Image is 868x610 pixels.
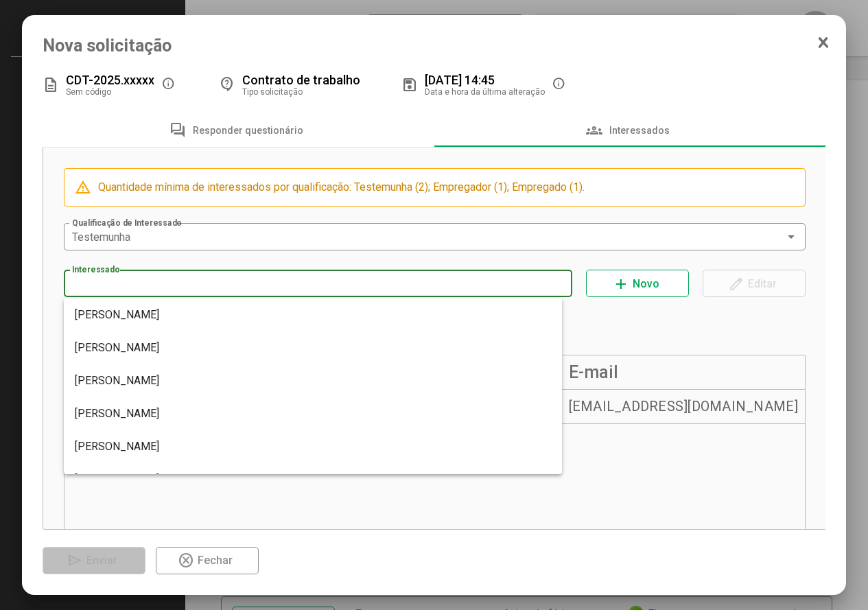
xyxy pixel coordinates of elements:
span: Interessados [609,125,670,136]
mat-icon: contact_support [219,77,235,93]
button: Fechar [156,547,259,574]
button: Enviar [43,547,145,574]
span: Responder questionário [193,125,303,136]
span: Nova solicitação [43,36,826,56]
button: Novo [586,270,689,297]
mat-icon: highlight_off [178,552,194,569]
div: Quantidade mínima de interessados por qualificação: Testemunha (2); Empregador (1); Empregado (1). [98,179,795,196]
mat-icon: add [613,276,629,292]
mat-icon: forum [169,122,186,139]
div: [EMAIL_ADDRESS][DOMAIN_NAME] [569,399,799,413]
mat-option: [PERSON_NAME] [64,397,563,430]
span: [DATE] 14:45 [425,73,495,87]
span: CDT-2025.xxxxx [66,73,154,87]
mat-option: [PERSON_NAME] [64,430,563,463]
span: Novo [633,277,659,290]
mat-option: [PERSON_NAME] [64,463,563,496]
mat-icon: description [43,77,59,93]
mat-icon: groups [586,122,602,139]
span: Sem código [66,87,111,97]
span: Fechar [198,554,233,567]
mat-option: [PERSON_NAME] [64,298,563,331]
mat-icon: edit [728,276,744,292]
span: Contrato de trabalho [242,73,360,87]
mat-icon: report_problem [75,179,91,196]
mat-icon: info [161,77,178,93]
mat-icon: save [401,77,418,93]
span: Enviar [86,554,117,567]
span: Tipo solicitação [242,87,303,97]
span: Data e hora da última alteração [425,87,545,97]
button: Editar [703,270,806,297]
span: Testemunha [72,231,130,244]
mat-icon: send [67,552,83,569]
div: E-mail [569,362,802,382]
mat-option: [PERSON_NAME] [64,364,563,397]
span: Editar [748,277,777,290]
mat-icon: info [552,77,568,93]
mat-option: [PERSON_NAME] [64,331,563,364]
